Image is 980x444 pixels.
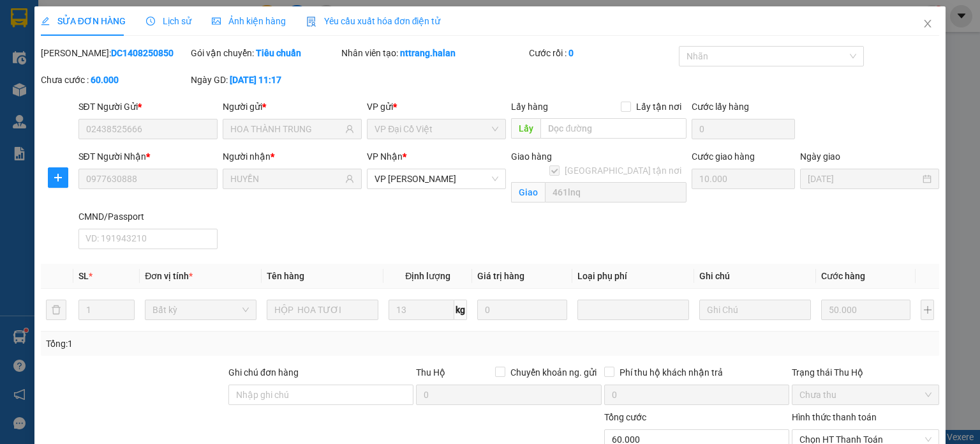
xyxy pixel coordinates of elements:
[692,102,749,112] label: Cước lấy hàng
[78,271,89,281] span: SL
[529,46,676,60] div: Cước rồi :
[345,125,354,134] span: user
[692,151,755,162] label: Cước giao hàng
[191,46,338,60] div: Gói vận chuyển:
[256,48,301,58] b: Tiêu chuẩn
[146,16,191,26] span: Lịch sử
[345,174,354,183] span: user
[367,100,506,114] div: VP gửi
[228,385,413,405] input: Ghi chú đơn hàng
[800,151,840,162] label: Ngày giao
[375,169,498,188] span: VP Hoàng Văn Thụ
[111,48,174,58] b: DC1408250850
[341,46,526,60] div: Nhân viên tạo:
[568,48,574,58] b: 0
[792,412,877,422] label: Hình thức thanh toán
[545,182,687,203] input: Giao tận nơi
[405,271,450,281] span: Định lượng
[230,172,343,186] input: Tên người nhận
[78,210,218,224] div: CMND/Passport
[821,271,865,281] span: Cước hàng
[46,300,66,320] button: delete
[614,365,728,379] span: Phí thu hộ khách nhận trả
[560,164,687,178] span: [GEOGRAPHIC_DATA] tận nơi
[146,17,155,26] span: clock-circle
[375,119,498,139] span: VP Đại Cồ Việt
[416,367,445,378] span: Thu Hộ
[306,17,316,27] img: icon
[454,300,467,320] span: kg
[41,73,188,87] div: Chưa cước :
[694,264,816,289] th: Ghi chú
[41,46,188,60] div: [PERSON_NAME]:
[212,17,221,26] span: picture
[821,300,910,320] input: 0
[306,16,441,26] span: Yêu cầu xuất hóa đơn điện tử
[212,16,286,26] span: Ảnh kiện hàng
[41,16,126,26] span: SỬA ĐƠN HÀNG
[367,151,403,162] span: VP Nhận
[511,182,545,203] span: Giao
[48,167,68,188] button: plus
[223,100,362,114] div: Người gửi
[477,271,524,281] span: Giá trị hàng
[230,122,343,136] input: Tên người gửi
[228,367,299,378] label: Ghi chú đơn hàng
[91,75,119,85] b: 60.000
[191,73,338,87] div: Ngày GD:
[46,337,379,351] div: Tổng: 1
[923,19,933,29] span: close
[511,102,548,112] span: Lấy hàng
[572,264,694,289] th: Loại phụ phí
[477,300,567,320] input: 0
[604,412,646,422] span: Tổng cước
[152,300,249,319] span: Bất kỳ
[511,118,540,139] span: Lấy
[145,271,193,281] span: Đơn vị tính
[921,300,934,320] button: plus
[48,172,68,183] span: plus
[230,75,281,85] b: [DATE] 11:17
[223,149,362,164] div: Người nhận
[41,17,50,26] span: edit
[792,365,939,379] div: Trạng thái Thu Hộ
[808,172,920,186] input: Ngày giao
[511,151,552,162] span: Giao hàng
[540,118,687,139] input: Dọc đường
[267,271,304,281] span: Tên hàng
[910,6,946,42] button: Close
[267,300,378,320] input: VD: Bàn, Ghế
[78,100,218,114] div: SĐT Người Gửi
[692,119,795,139] input: Cước lấy hàng
[400,48,456,58] b: nttrang.halan
[505,365,602,379] span: Chuyển khoản ng. gửi
[799,385,932,404] span: Chưa thu
[631,100,687,114] span: Lấy tận nơi
[699,300,811,320] input: Ghi Chú
[78,149,218,164] div: SĐT Người Nhận
[692,169,795,189] input: Cước giao hàng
